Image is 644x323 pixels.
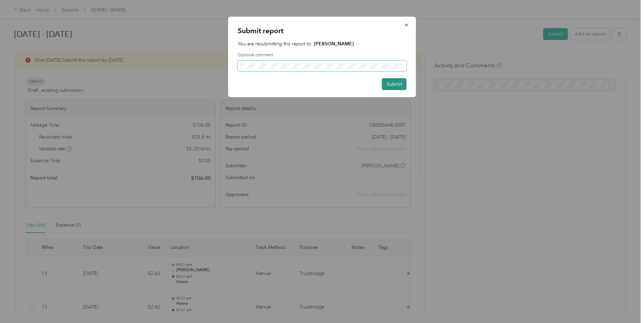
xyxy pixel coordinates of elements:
[238,40,407,47] p: You are resubmitting this report to:
[238,26,407,36] p: Submit report
[314,41,354,47] strong: [PERSON_NAME]
[238,52,407,58] label: Optional comment
[606,285,644,323] iframe: Everlance-gr Chat Button Frame
[382,78,407,90] button: Submit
